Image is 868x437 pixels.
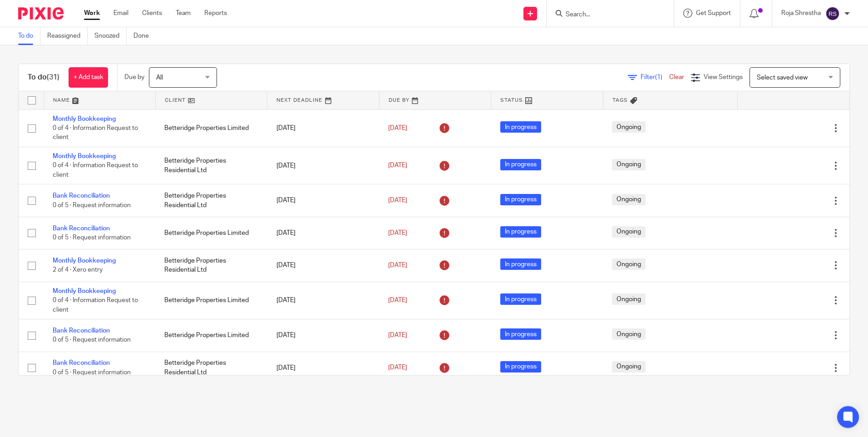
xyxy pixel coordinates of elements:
[53,337,131,343] span: 0 of 5 · Request information
[612,121,646,133] span: Ongoing
[28,73,59,82] h1: To do
[500,328,541,340] span: In progress
[124,73,144,82] p: Due by
[53,202,131,209] span: 0 of 5 · Request information
[267,352,379,384] td: [DATE]
[155,184,267,217] td: Betteridge Properties Residential Ltd
[155,352,267,384] td: Betteridge Properties Residential Ltd
[155,319,267,352] td: Betteridge Properties Limited
[53,369,131,376] span: 0 of 5 · Request information
[655,74,662,80] span: (1)
[388,262,407,268] span: [DATE]
[500,194,541,205] span: In progress
[612,361,646,372] span: Ongoing
[267,319,379,352] td: [DATE]
[53,288,116,294] a: Monthly Bookkeeping
[204,9,227,18] a: Reports
[388,332,407,338] span: [DATE]
[53,328,110,334] a: Bank Reconciliation
[155,147,267,184] td: Betteridge Properties Residential Ltd
[388,163,407,169] span: [DATE]
[696,10,731,16] span: Get Support
[612,226,646,238] span: Ongoing
[612,159,646,170] span: Ongoing
[388,365,407,371] span: [DATE]
[53,297,138,313] span: 0 of 4 · Information Request to client
[612,258,646,270] span: Ongoing
[781,9,821,18] p: Roja Shrestha
[612,328,646,340] span: Ongoing
[155,109,267,147] td: Betteridge Properties Limited
[94,27,127,45] a: Snoozed
[155,282,267,319] td: Betteridge Properties Limited
[53,125,138,141] span: 0 of 4 · Information Request to client
[500,121,541,133] span: In progress
[500,361,541,372] span: In progress
[142,9,162,18] a: Clients
[113,9,128,18] a: Email
[500,293,541,305] span: In progress
[612,98,628,103] span: Tags
[47,74,59,81] span: (31)
[155,217,267,249] td: Betteridge Properties Limited
[53,116,116,122] a: Monthly Bookkeeping
[69,67,108,88] a: + Add task
[176,9,191,18] a: Team
[641,74,669,80] span: Filter
[53,225,110,232] a: Bank Reconciliation
[388,230,407,236] span: [DATE]
[267,217,379,249] td: [DATE]
[18,7,64,20] img: Pixie
[388,125,407,131] span: [DATE]
[53,153,116,159] a: Monthly Bookkeeping
[84,9,100,18] a: Work
[704,74,743,80] span: View Settings
[267,282,379,319] td: [DATE]
[267,109,379,147] td: [DATE]
[267,184,379,217] td: [DATE]
[53,267,103,273] span: 2 of 4 · Xero entry
[53,258,116,264] a: Monthly Bookkeeping
[565,11,646,19] input: Search
[388,197,407,204] span: [DATE]
[267,249,379,282] td: [DATE]
[500,258,541,270] span: In progress
[612,194,646,205] span: Ongoing
[156,74,163,81] span: All
[133,27,156,45] a: Done
[612,293,646,305] span: Ongoing
[500,159,541,170] span: In progress
[18,27,40,45] a: To do
[53,193,110,199] a: Bank Reconciliation
[47,27,88,45] a: Reassigned
[53,163,138,179] span: 0 of 4 · Information Request to client
[500,226,541,238] span: In progress
[53,360,110,366] a: Bank Reconciliation
[267,147,379,184] td: [DATE]
[825,6,840,21] img: svg%3E
[53,234,131,241] span: 0 of 5 · Request information
[669,74,684,80] a: Clear
[155,249,267,282] td: Betteridge Properties Residential Ltd
[757,74,808,81] span: Select saved view
[388,297,407,303] span: [DATE]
